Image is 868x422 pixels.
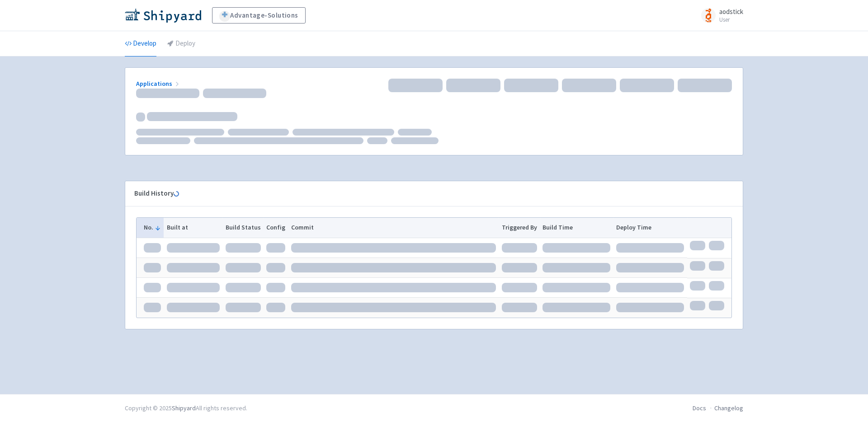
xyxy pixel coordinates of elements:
a: Deploy [167,31,195,56]
a: Develop [125,31,156,56]
a: Docs [693,404,706,412]
a: Changelog [714,404,743,412]
th: Deploy Time [613,218,687,238]
div: Copyright © 2025 All rights reserved. [125,403,247,413]
th: Config [264,218,288,238]
a: Applications [136,80,181,88]
th: Build Time [540,218,613,238]
span: aodstick [719,7,743,16]
small: User [719,17,743,23]
img: Shipyard logo [125,8,201,23]
th: Build Status [222,218,264,238]
a: aodstick User [696,8,743,23]
th: Triggered By [499,218,540,238]
button: No. [144,223,161,232]
div: Build History [134,188,719,199]
th: Commit [288,218,499,238]
a: Shipyard [172,404,196,412]
th: Built at [164,218,222,238]
a: Advantage-Solutions [212,7,306,23]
